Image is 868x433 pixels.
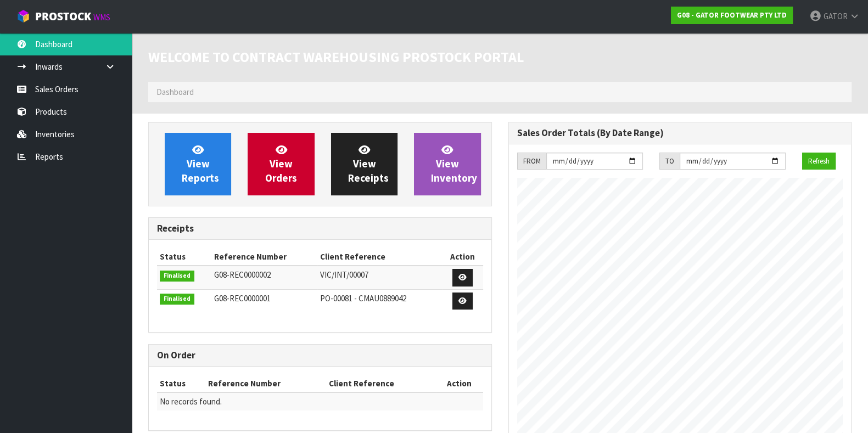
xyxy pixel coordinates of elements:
[414,133,480,195] a: ViewInventory
[431,143,477,184] span: View Inventory
[320,293,406,303] span: PO-00081 - CMAU0889042
[326,375,436,392] th: Client Reference
[157,248,211,266] th: Status
[824,11,848,21] span: GATOR
[320,269,368,280] span: VIC/INT/00007
[317,248,442,266] th: Client Reference
[248,133,314,195] a: ViewOrders
[205,375,326,392] th: Reference Number
[157,223,483,234] h3: Receipts
[331,133,397,195] a: ViewReceipts
[436,375,483,392] th: Action
[157,392,483,410] td: No records found.
[517,153,546,170] div: FROM
[16,9,30,23] img: cube-alt.png
[348,143,389,184] span: View Receipts
[160,271,194,282] span: Finalised
[156,87,194,97] span: Dashboard
[160,294,194,305] span: Finalised
[35,9,91,24] span: ProStock
[165,133,231,195] a: ViewReports
[211,248,317,266] th: Reference Number
[182,143,219,184] span: View Reports
[157,350,483,361] h3: On Order
[214,269,271,280] span: G08-REC0000002
[93,12,110,23] small: WMS
[677,10,787,20] strong: G08 - GATOR FOOTWEAR PTY LTD
[659,153,680,170] div: TO
[148,48,524,66] span: Welcome to Contract Warehousing ProStock Portal
[157,375,205,392] th: Status
[442,248,483,266] th: Action
[214,293,271,303] span: G08-REC0000001
[517,128,843,138] h3: Sales Order Totals (By Date Range)
[265,143,297,184] span: View Orders
[802,153,836,170] button: Refresh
